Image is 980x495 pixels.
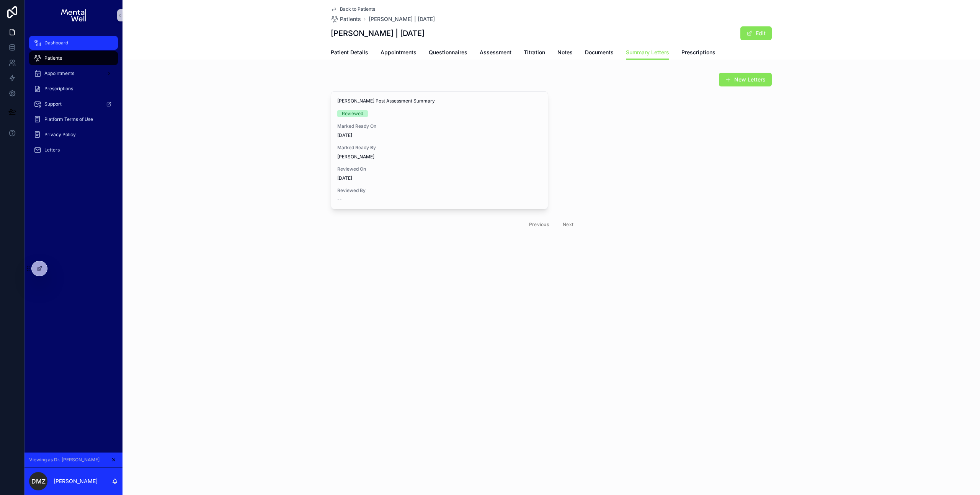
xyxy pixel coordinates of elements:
span: Dashboard [44,40,68,46]
h1: [PERSON_NAME] | [DATE] [331,28,425,39]
a: Privacy Policy [29,128,118,142]
span: Privacy Policy [44,132,76,138]
span: Patients [340,15,361,23]
span: Documents [585,49,614,56]
a: Letters [29,143,118,157]
a: Titration [524,46,545,61]
span: Notes [557,49,573,56]
span: [DATE] [337,132,542,138]
span: [PERSON_NAME] [337,154,374,160]
a: Appointments [29,67,118,80]
button: Edit [740,26,772,40]
a: [PERSON_NAME] | [DATE] [369,15,435,23]
button: New Letters [719,73,772,86]
div: Reviewed [342,110,363,117]
a: Assessment [480,46,511,61]
a: Appointments [381,46,416,61]
span: Summary Letters [626,49,669,56]
span: Prescriptions [681,49,715,56]
span: Assessment [480,49,511,56]
span: Questionnaires [429,49,467,56]
a: Notes [557,46,573,61]
a: Patients [331,15,361,23]
p: [PERSON_NAME] [54,477,98,485]
span: Marked Ready By [337,145,542,151]
a: Documents [585,46,614,61]
span: Appointments [44,70,74,77]
a: Support [29,97,118,111]
span: Reviewed By [337,187,542,194]
a: Platform Terms of Use [29,112,118,126]
a: Dashboard [29,36,118,50]
span: Patients [44,55,62,61]
span: Titration [524,49,545,56]
span: Support [44,101,62,107]
span: Marked Ready On [337,123,542,129]
a: Back to Patients [331,6,375,12]
a: Questionnaires [429,46,467,61]
div: scrollable content [24,31,122,167]
a: Prescriptions [29,82,118,96]
span: Patient Details [331,49,368,56]
a: Patient Details [331,46,368,61]
span: Platform Terms of Use [44,116,93,122]
a: Prescriptions [681,46,715,61]
span: -- [337,197,342,203]
span: [PERSON_NAME] Post Assessment Summary [337,98,542,104]
a: Summary Letters [626,46,669,60]
img: App logo [61,9,86,21]
a: Patients [29,51,118,65]
span: Viewing as Dr. [PERSON_NAME] [29,457,100,463]
span: Letters [44,147,60,153]
span: Back to Patients [340,6,375,12]
span: Reviewed On [337,166,542,172]
span: Prescriptions [44,86,73,92]
span: Appointments [381,49,416,56]
span: [DATE] [337,175,542,181]
span: DMZ [31,477,46,486]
